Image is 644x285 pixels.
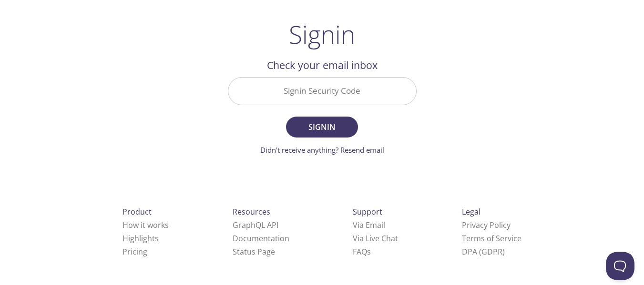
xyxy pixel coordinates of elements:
iframe: Help Scout Beacon - Open [606,252,634,280]
a: GraphQL API [233,220,278,230]
a: Via Email [353,220,385,230]
a: How it works [123,220,169,230]
span: Product [123,206,152,217]
a: FAQ [353,246,371,257]
a: Terms of Service [462,233,521,244]
a: Via Live Chat [353,233,398,244]
a: Documentation [233,233,289,244]
span: Signin [296,120,347,134]
span: Resources [233,206,270,217]
span: s [367,246,371,257]
span: Support [353,206,382,217]
a: Privacy Policy [462,220,511,230]
a: Status Page [233,246,275,257]
a: Pricing [123,246,147,257]
a: Highlights [123,233,159,244]
h1: Signin [289,20,355,49]
button: Signin [286,117,358,138]
a: Didn't receive anything? Resend email [260,145,384,155]
a: DPA (GDPR) [462,246,505,257]
span: Legal [462,206,480,217]
h2: Check your email inbox [228,57,417,73]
